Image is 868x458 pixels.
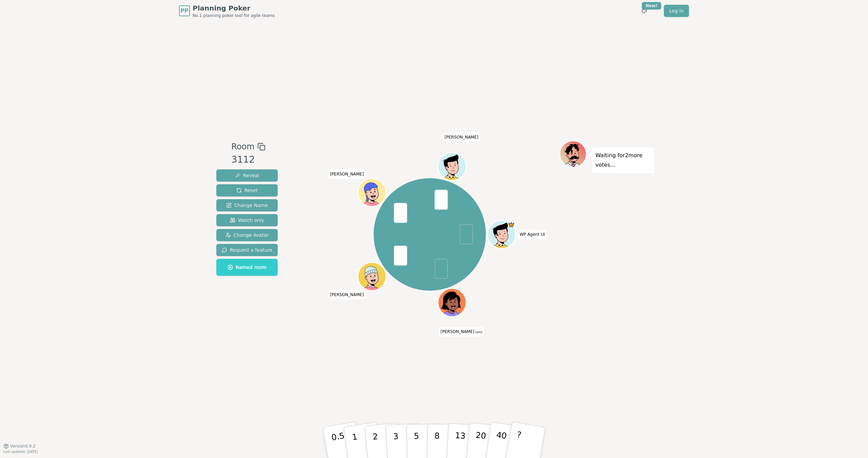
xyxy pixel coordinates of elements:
button: Change Name [216,199,278,211]
span: Watch only [230,217,264,224]
span: Click to change your name [518,230,547,239]
span: WP Agent UI is the host [508,221,515,228]
span: (you) [474,331,482,334]
span: Planning Poker [193,3,275,13]
span: No.1 planning poker tool for agile teams [193,13,275,18]
span: Change Avatar [225,232,269,238]
span: Change Name [226,202,268,209]
span: Last updated: [DATE] [3,450,38,454]
a: PPPlanning PokerNo.1 planning poker tool for agile teams [179,3,275,18]
a: Log in [664,5,689,17]
span: Reset [236,187,258,194]
button: Version0.9.2 [3,443,36,449]
span: PP [180,7,188,15]
span: Named room [228,264,267,271]
button: Reset [216,184,278,196]
span: Click to change your name [328,290,366,299]
span: Click to change your name [443,132,480,142]
p: Waiting for 2 more votes... [595,151,651,170]
span: Version 0.9.2 [10,443,36,449]
span: Request a feature [222,247,272,253]
button: Watch only [216,214,278,226]
button: Change Avatar [216,229,278,241]
button: Reveal [216,169,278,182]
button: New! [638,5,650,17]
span: Click to change your name [328,169,366,179]
span: Reveal [235,172,259,179]
div: 3112 [231,153,265,167]
span: Room [231,141,254,153]
div: New! [642,2,661,9]
span: Click to change your name [439,327,484,336]
button: Click to change your avatar [439,289,465,316]
button: Named room [216,259,278,276]
button: Request a feature [216,244,278,256]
